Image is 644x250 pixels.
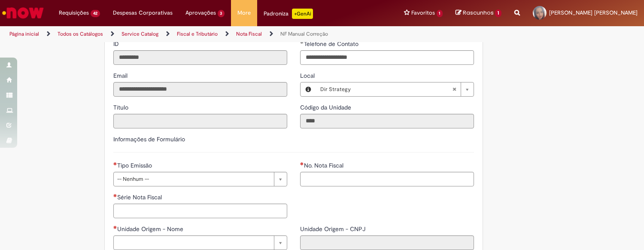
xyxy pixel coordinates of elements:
[113,226,117,229] span: Necessários
[304,40,360,48] span: Telefone de Contato
[91,10,100,17] span: 42
[113,9,173,17] span: Despesas Corporativas
[122,30,158,37] a: Service Catalog
[300,225,367,233] span: Somente leitura - Unidade Origem - CNPJ
[218,10,225,17] span: 3
[300,104,353,111] span: Somente leitura - Código da Unidade
[300,40,304,44] span: Obrigatório Preenchido
[437,10,443,17] span: 1
[113,135,185,143] label: Informações de Formulário
[300,72,316,79] span: Local
[113,162,117,165] span: Necessários
[463,9,494,17] span: Rascunhos
[300,235,474,250] input: Unidade Origem - CNPJ
[113,204,287,218] input: Série Nota Fiscal
[113,103,130,112] label: Somente leitura - Título
[300,103,353,112] label: Somente leitura - Código da Unidade
[320,82,452,96] span: Dir Strategy
[236,30,262,37] a: Nota Fiscal
[113,50,287,65] input: ID
[292,9,313,19] p: +GenAi
[6,26,423,42] ul: Trilhas de página
[113,114,287,128] input: Título
[549,9,638,16] span: [PERSON_NAME] [PERSON_NAME]
[58,30,103,37] a: Todos os Catálogos
[113,194,117,197] span: Necessários
[316,82,474,96] a: Dir StrategyLimpar campo Local
[1,4,45,21] img: ServiceNow
[185,9,216,17] span: Aprovações
[448,82,461,96] abbr: Limpar campo Local
[300,50,474,65] input: Telefone de Contato
[300,114,474,128] input: Código da Unidade
[113,82,287,97] input: Email
[9,30,39,37] a: Página inicial
[117,162,154,169] span: Tipo Emissão
[113,40,121,48] label: Somente leitura - ID
[495,9,501,17] span: 1
[411,9,435,17] span: Favoritos
[113,71,129,80] label: Somente leitura - Email
[237,9,251,17] span: More
[117,225,185,233] span: Necessários - Unidade Origem - Nome
[113,72,129,79] span: Somente leitura - Email
[117,193,164,201] span: Série Nota Fiscal
[113,104,130,111] span: Somente leitura - Título
[59,9,89,17] span: Requisições
[300,172,474,186] input: No. Nota Fiscal
[177,30,218,37] a: Fiscal e Tributário
[456,9,501,17] a: Rascunhos
[113,235,287,250] a: Limpar campo Unidade Origem - Nome
[117,172,270,186] span: -- Nenhum --
[301,82,316,96] button: Local, Visualizar este registro Dir Strategy
[264,9,313,19] div: Padroniza
[304,162,345,169] span: No. Nota Fiscal
[300,162,304,165] span: Necessários
[280,30,328,37] a: NF Manual Correção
